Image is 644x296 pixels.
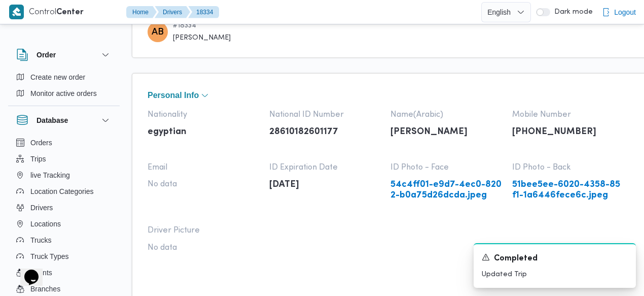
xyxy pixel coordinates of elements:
p: [PERSON_NAME] [390,127,502,138]
button: Truck Types [12,248,116,265]
div: Abobkar Bilal Qasam Jmuaah [148,22,168,42]
span: Logout [614,6,636,18]
span: AB [152,22,164,42]
span: Create new order [30,71,85,83]
span: Completed [494,253,538,265]
button: Order [16,49,112,61]
span: Monitor active orders [30,87,97,100]
button: Location Categories [12,183,116,200]
button: Create new order [12,69,116,85]
div: Notification [482,252,628,265]
button: Database [16,114,112,126]
h3: Order [37,49,56,61]
button: Orders [12,135,116,151]
span: Location Categories [30,185,94,198]
span: Dark mode [550,8,593,16]
button: live Tracking [12,167,116,183]
span: Mobile Number [512,110,624,119]
span: Orders [30,137,52,149]
button: Trucks [12,232,116,248]
span: Nationality [148,110,259,119]
p: Updated Trip [482,269,628,280]
div: Order [8,69,120,106]
button: Monitor active orders [12,85,116,102]
span: ID Photo - Back [512,163,624,172]
span: Name(Arabic) [390,110,502,119]
span: Locations [30,218,61,230]
button: Trips [12,151,116,167]
button: Locations [12,216,116,232]
span: [PERSON_NAME] [173,34,231,42]
iframe: chat widget [10,255,43,286]
button: Drivers [155,6,190,18]
button: Logout [598,2,640,22]
p: 28610182601177 [269,127,381,138]
a: 51bee5ee-6020-4358-85f1-1a6446fece6c.jpeg [512,180,624,201]
span: National ID Number [269,110,381,119]
span: Personal Info [148,91,199,100]
span: Trips [30,153,46,165]
span: ID Expiration Date [269,163,381,172]
span: # 18334 [173,22,231,30]
b: Center [56,9,84,16]
span: Branches [30,283,60,295]
img: X8yXhbKr1z7QwAAAABJRU5ErkJggg== [9,5,24,19]
span: ID Photo - Face [390,163,502,172]
h3: Database [37,114,68,126]
span: Email [148,163,259,172]
span: Truck Types [30,250,68,262]
span: Driver Picture [148,226,259,235]
span: Trucks [30,234,51,246]
button: Clients [12,265,116,281]
span: live Tracking [30,169,70,181]
span: No data [148,243,259,252]
button: Home [126,6,157,18]
p: [PHONE_NUMBER] [512,127,624,138]
a: 54c4ff01-e9d7-4ec0-8202-b0a75d26dcda.jpeg [390,180,502,201]
p: [DATE] [269,180,381,190]
p: egyptian [148,127,259,138]
button: Drivers [12,200,116,216]
span: No data [148,180,259,189]
button: 18334 [188,6,219,18]
span: Drivers [30,202,53,214]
